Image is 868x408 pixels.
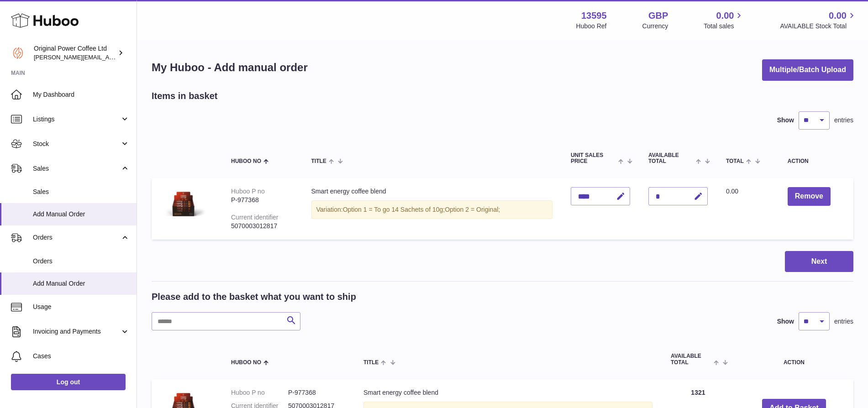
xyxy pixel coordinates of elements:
span: Sales [33,164,120,173]
span: Invoicing and Payments [33,327,120,336]
span: 0.00 [716,10,734,22]
span: 0.00 [726,188,738,195]
div: Original Power Coffee Ltd [34,44,116,62]
div: Current identifier [231,214,279,221]
span: Orders [33,257,130,266]
span: entries [834,116,853,125]
td: Smart energy coffee blend [302,178,562,239]
strong: GBP [648,10,668,22]
span: Total [726,158,744,164]
strong: 13595 [581,10,607,22]
div: Action [788,158,844,164]
div: Variation: [311,200,552,219]
span: Usage [33,303,130,311]
div: Huboo P no [231,188,265,195]
span: Title [311,158,326,164]
button: Next [785,251,853,272]
span: Title [363,360,379,366]
div: P-977368 [231,196,293,204]
span: Add Manual Order [33,279,130,288]
span: Option 2 = Original; [445,206,500,213]
span: Total sales [704,22,744,31]
div: Currency [642,22,668,31]
span: Cases [33,352,130,361]
span: Option 1 = To go 14 Sachets of 10g; [343,206,445,213]
dd: P-977368 [288,388,345,397]
span: Sales [33,188,130,196]
span: entries [834,317,853,326]
span: AVAILABLE Stock Total [780,22,857,31]
img: Smart energy coffee blend [161,187,206,221]
button: Remove [788,187,831,206]
span: [PERSON_NAME][EMAIL_ADDRESS][DOMAIN_NAME] [34,53,183,61]
span: My Dashboard [33,90,130,99]
h2: Items in basket [152,90,218,102]
button: Multiple/Batch Upload [762,59,853,81]
h1: My Huboo - Add manual order [152,60,308,75]
label: Show [777,116,794,125]
label: Show [777,317,794,326]
a: 0.00 Total sales [704,10,744,31]
th: Action [735,344,853,374]
div: 5070003012817 [231,222,293,230]
span: Listings [33,115,120,124]
a: Log out [11,374,126,390]
span: Orders [33,233,120,242]
span: Huboo no [231,360,261,366]
span: Unit Sales Price [571,152,616,164]
span: AVAILABLE Total [648,152,694,164]
dt: Huboo P no [231,388,288,397]
a: 0.00 AVAILABLE Stock Total [780,10,857,31]
h2: Please add to the basket what you want to ship [152,291,356,303]
span: 0.00 [829,10,847,22]
div: Huboo Ref [576,22,607,31]
span: AVAILABLE Total [671,353,711,365]
img: aline@drinkpowercoffee.com [11,46,25,60]
span: Add Manual Order [33,210,130,219]
span: Huboo no [231,158,261,164]
span: Stock [33,140,120,148]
